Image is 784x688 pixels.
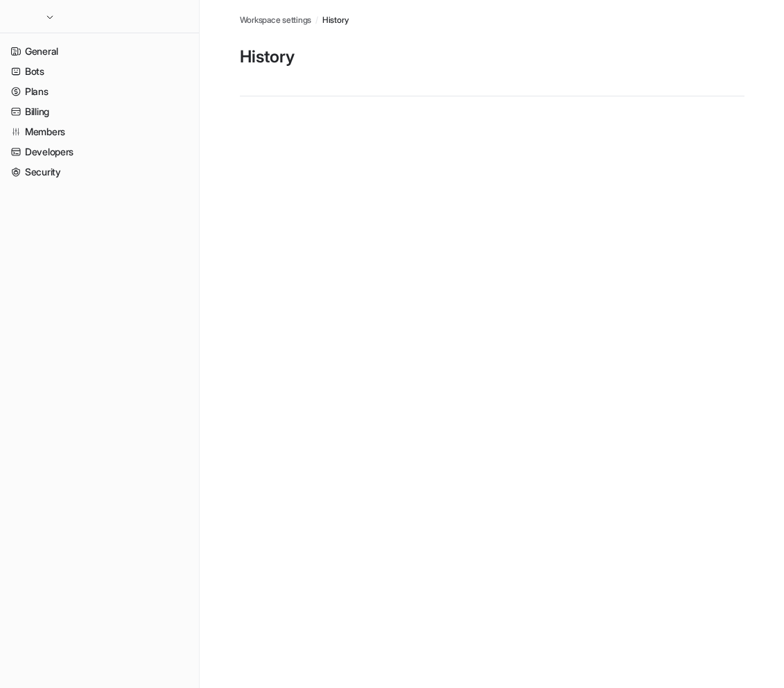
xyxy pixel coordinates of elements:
[322,14,348,26] a: History
[315,14,318,26] span: /
[240,14,312,26] a: Workspace settings
[240,46,744,68] p: History
[6,82,193,101] a: Plans
[6,62,193,81] a: Bots
[6,122,193,141] a: Members
[6,142,193,162] a: Developers
[6,42,193,61] a: General
[6,102,193,121] a: Billing
[6,162,193,182] a: Security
